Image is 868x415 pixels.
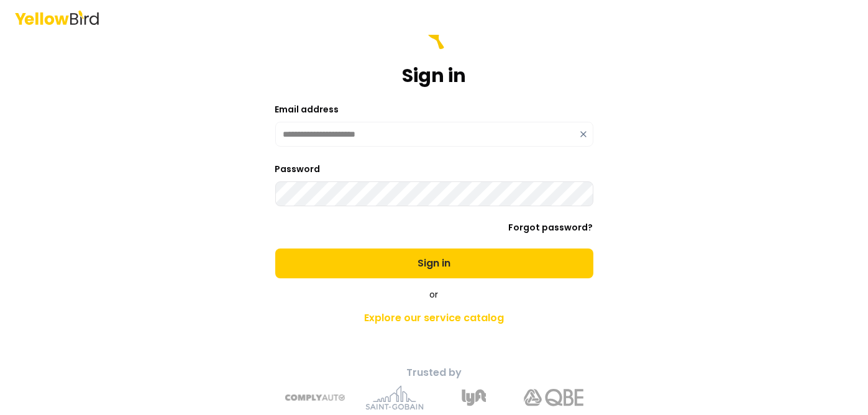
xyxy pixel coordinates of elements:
[275,163,321,175] label: Password
[216,306,653,331] a: Explore our service catalog
[275,103,339,116] label: Email address
[509,221,593,234] a: Forgot password?
[275,249,593,278] button: Sign in
[430,288,439,301] span: or
[216,365,653,380] p: Trusted by
[402,65,466,87] h1: Sign in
